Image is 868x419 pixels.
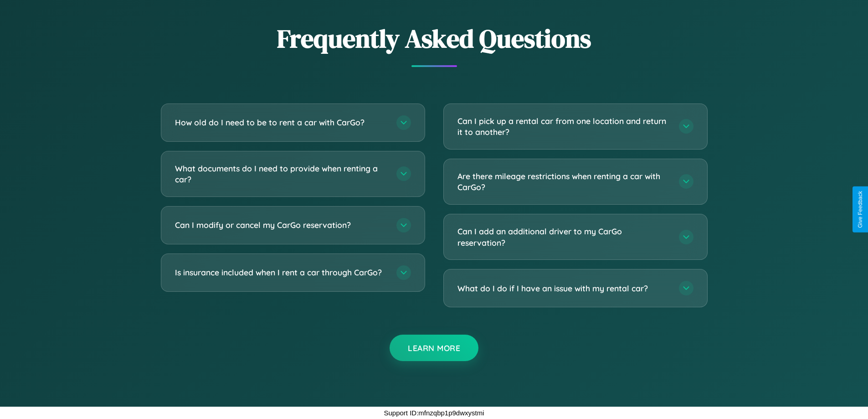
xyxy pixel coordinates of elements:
h3: What do I do if I have an issue with my rental car? [457,283,670,294]
h3: What documents do I need to provide when renting a car? [175,163,387,185]
h2: Frequently Asked Questions [161,21,708,56]
h3: Can I modify or cancel my CarGo reservation? [175,219,387,231]
h3: Can I add an additional driver to my CarGo reservation? [457,226,670,248]
div: Give Feedback [857,191,863,228]
p: Support ID: mfnzqbp1p9dwxystmi [384,407,484,419]
h3: Are there mileage restrictions when renting a car with CarGo? [457,171,670,193]
h3: Is insurance included when I rent a car through CarGo? [175,267,387,278]
button: Learn More [390,335,478,361]
h3: How old do I need to be to rent a car with CarGo? [175,117,387,128]
h3: Can I pick up a rental car from one location and return it to another? [457,115,670,138]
